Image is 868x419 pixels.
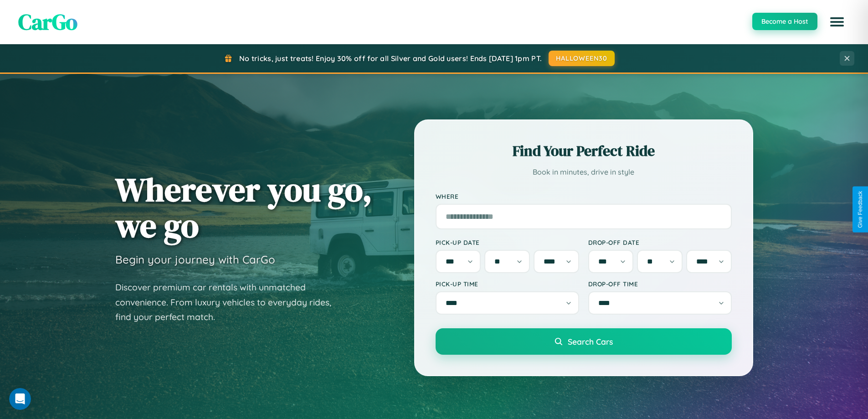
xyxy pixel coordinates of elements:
[824,9,850,35] button: Open menu
[588,238,732,246] label: Drop-off Date
[115,171,372,243] h1: Wherever you go, we go
[9,388,31,410] iframe: Intercom live chat
[115,280,343,325] p: Discover premium car rentals with unmatched convenience. From luxury vehicles to everyday rides, ...
[239,54,542,63] span: No tricks, just treats! Enjoy 30% off for all Silver and Gold users! Ends [DATE] 1pm PT.
[857,191,863,228] div: Give Feedback
[436,280,579,288] label: Pick-up Time
[436,192,732,200] label: Where
[568,336,613,347] span: Search Cars
[752,13,817,30] button: Become a Host
[115,253,275,266] h3: Begin your journey with CarGo
[436,141,732,161] h2: Find Your Perfect Ride
[436,166,732,179] p: Book in minutes, drive in style
[18,7,77,37] span: CarGo
[436,238,579,246] label: Pick-up Date
[588,280,732,288] label: Drop-off Time
[549,51,615,66] button: HALLOWEEN30
[436,328,732,355] button: Search Cars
